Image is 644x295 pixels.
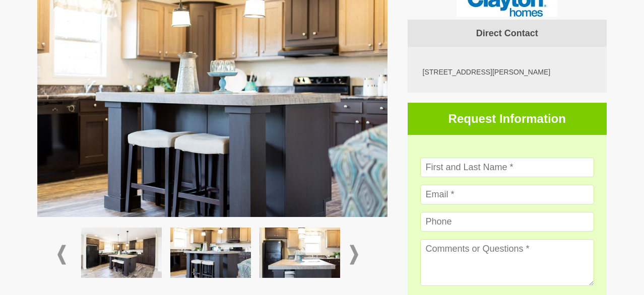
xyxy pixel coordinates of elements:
input: Email * [420,185,595,204]
div: [STREET_ADDRESS][PERSON_NAME] [423,67,592,78]
input: Phone [420,212,595,232]
input: First and Last Name * [420,158,595,177]
h4: Direct Contact [408,20,607,47]
h3: Request Information [408,103,607,135]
